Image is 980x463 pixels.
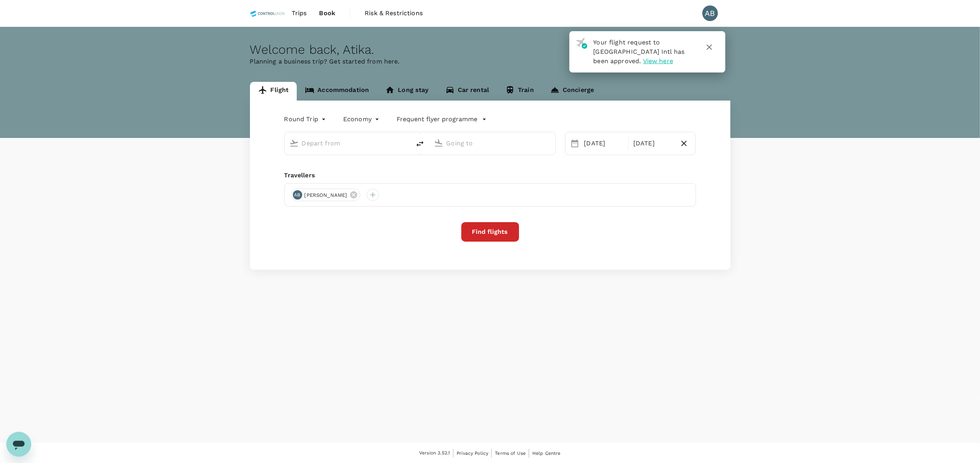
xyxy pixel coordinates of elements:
span: Book [319,9,336,18]
span: [PERSON_NAME] [300,191,352,199]
span: Privacy Policy [457,451,488,456]
iframe: Button to launch messaging window [6,432,31,457]
a: Flight [250,82,297,101]
img: Control Union Malaysia Sdn. Bhd. [250,5,285,22]
span: View here [643,57,673,65]
a: Car rental [437,82,498,101]
div: [DATE] [630,136,676,151]
p: Planning a business trip? Get started from here. [250,57,730,66]
a: Train [497,82,542,101]
span: Version 3.52.1 [419,449,450,457]
a: Long stay [377,82,437,101]
div: Travellers [284,171,696,180]
div: Welcome back , Atika . [250,42,730,57]
span: Terms of Use [495,451,526,456]
span: Help Centre [532,451,561,456]
input: Depart from [302,137,394,149]
button: Open [550,142,551,144]
div: [DATE] [581,136,627,151]
button: Find flights [461,222,519,242]
span: Risk & Restrictions [365,9,423,18]
a: Help Centre [532,449,561,458]
a: Privacy Policy [457,449,488,458]
button: Frequent flyer programme [397,115,487,124]
span: Trips [292,9,307,18]
a: Accommodation [297,82,377,101]
div: Round Trip [284,113,328,125]
a: Terms of Use [495,449,526,458]
button: delete [411,134,429,153]
p: Frequent flyer programme [397,115,477,124]
input: Going to [447,137,539,149]
img: flight-approved [576,38,587,49]
div: AB [293,190,302,200]
div: AB[PERSON_NAME] [291,189,361,201]
a: Concierge [542,82,602,101]
span: Your flight request to [GEOGRAPHIC_DATA] Intl has been approved. [594,39,685,65]
div: AB [702,5,718,21]
button: Open [405,142,407,144]
div: Economy [343,113,381,125]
